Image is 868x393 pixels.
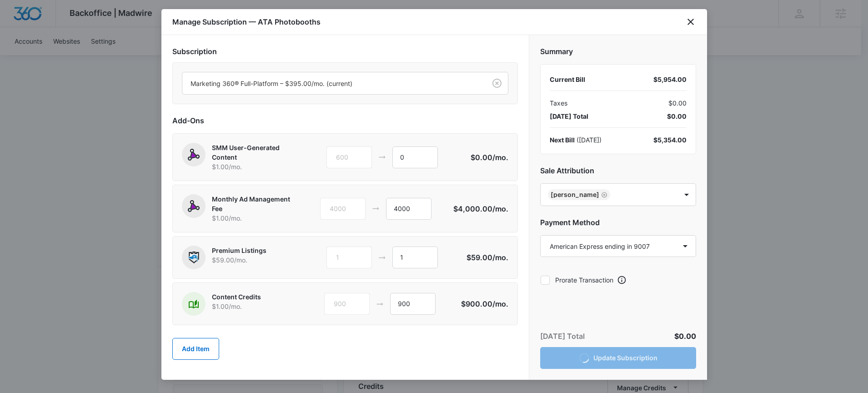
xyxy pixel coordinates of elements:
p: Premium Listings [212,246,291,255]
p: $1.00 /mo. [212,162,291,171]
p: $1.00 /mo. [212,302,291,311]
button: Clear [490,76,504,91]
p: $4,000.00 [453,203,508,214]
span: /mo. [492,253,508,262]
div: ( [DATE] ) [550,135,602,145]
div: Remove Carlee Heinmiller [599,191,607,198]
h2: Sale Attribution [540,165,696,176]
p: Content Credits [212,292,291,302]
p: [DATE] Total [540,331,585,342]
p: $900.00 [461,298,508,309]
input: Subscription [191,79,192,88]
span: $0.00 [668,98,687,108]
p: $59.00 [466,252,508,263]
span: Taxes [550,98,567,108]
span: Current Bill [550,76,585,83]
p: $0.00 [466,152,508,163]
button: close [685,16,696,27]
input: 1 [392,247,438,268]
p: SMM User-Generated Content [212,143,291,162]
span: [DATE] Total [550,111,588,121]
button: Add Item [172,338,219,360]
input: 1 [390,293,436,315]
div: $5,954.00 [653,75,687,84]
label: Prorate Transaction [540,275,613,285]
span: $0.00 [667,111,687,121]
span: /mo. [492,153,508,162]
span: Next Bill [550,136,575,144]
h1: Manage Subscription — ATA Photobooths [172,16,321,27]
h2: Subscription [172,46,518,57]
input: 1 [386,198,431,220]
h2: Add-Ons [172,115,518,126]
span: $0.00 [674,332,696,341]
div: $5,354.00 [653,135,687,145]
p: Monthly Ad Management Fee [212,194,291,213]
p: $59.00 /mo. [212,255,291,265]
h2: Payment Method [540,217,696,228]
span: /mo. [492,204,508,213]
p: $1.00 /mo. [212,213,291,223]
input: 1 [392,146,438,168]
span: /mo. [492,299,508,308]
h2: Summary [540,46,696,57]
div: [PERSON_NAME] [551,191,599,198]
